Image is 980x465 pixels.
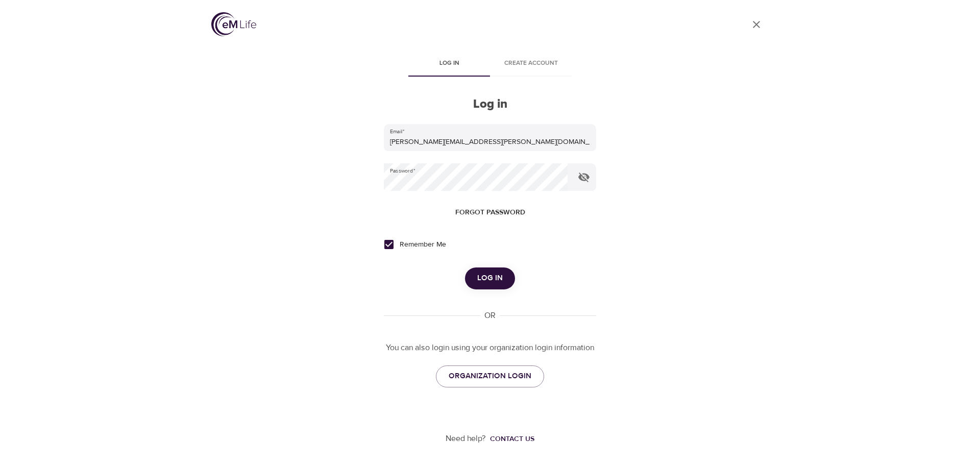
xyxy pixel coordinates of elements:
[477,272,503,285] span: Log in
[384,342,596,354] p: You can also login using your organization login information
[446,433,486,445] p: Need help?
[465,267,515,289] button: Log in
[486,434,534,444] a: Contact us
[436,365,544,387] a: ORGANIZATION LOGIN
[211,12,256,36] img: logo
[480,310,500,322] div: OR
[496,58,566,69] span: Create account
[449,370,531,383] span: ORGANIZATION LOGIN
[744,12,769,37] a: close
[384,52,596,77] div: disabled tabs example
[455,206,525,219] span: Forgot password
[400,239,446,250] span: Remember Me
[414,58,484,69] span: Log in
[490,434,534,444] div: Contact us
[384,97,596,112] h2: Log in
[451,203,529,222] button: Forgot password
